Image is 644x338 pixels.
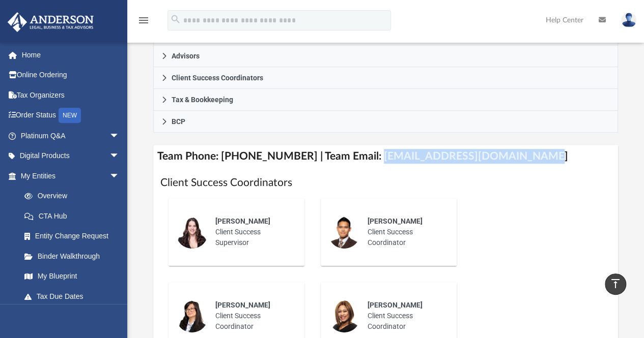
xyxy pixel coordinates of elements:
a: Binder Walkthrough [14,246,135,266]
a: Online Ordering [7,65,135,85]
a: Tax & Bookkeeping [153,89,619,111]
a: menu [137,19,150,26]
a: My Entitiesarrow_drop_down [7,166,135,186]
a: Order StatusNEW [7,105,135,126]
span: arrow_drop_down [109,146,130,167]
h1: Client Success Coordinators [160,175,611,190]
span: Tax & Bookkeeping [172,96,233,103]
span: BCP [172,118,185,125]
a: Platinum Q&Aarrow_drop_down [7,126,135,146]
a: Entity Change Request [14,226,135,247]
a: Tax Organizers [7,85,135,105]
i: menu [137,14,150,26]
div: Client Success Supervisor [208,209,297,255]
a: Client Success Coordinators [153,67,619,89]
span: Client Success Coordinators [172,74,263,81]
div: Client Success Coordinator [360,209,450,255]
img: User Pic [621,13,636,27]
i: search [170,14,181,25]
a: vertical_align_top [605,273,626,295]
img: thumbnail [328,216,360,249]
span: arrow_drop_down [109,166,130,187]
a: Digital Productsarrow_drop_down [7,146,135,166]
span: [PERSON_NAME] [215,301,270,309]
a: Home [7,45,135,65]
a: Advisors [153,45,619,67]
img: thumbnail [176,300,208,332]
a: CTA Hub [14,206,135,226]
span: arrow_drop_down [109,126,130,146]
h4: Team Phone: [PHONE_NUMBER] | Team Email: [EMAIL_ADDRESS][DOMAIN_NAME] [153,145,619,168]
img: thumbnail [176,216,208,249]
i: vertical_align_top [609,278,622,290]
a: Tax Due Dates [14,286,135,306]
span: Advisors [172,52,200,59]
div: NEW [59,108,81,123]
a: My Blueprint [14,266,130,287]
span: [PERSON_NAME] [215,217,270,225]
a: Overview [14,186,135,206]
img: Anderson Advisors Platinum Portal [5,12,97,32]
img: thumbnail [328,300,360,332]
span: [PERSON_NAME] [368,301,423,309]
span: [PERSON_NAME] [368,217,423,225]
a: BCP [153,111,619,133]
